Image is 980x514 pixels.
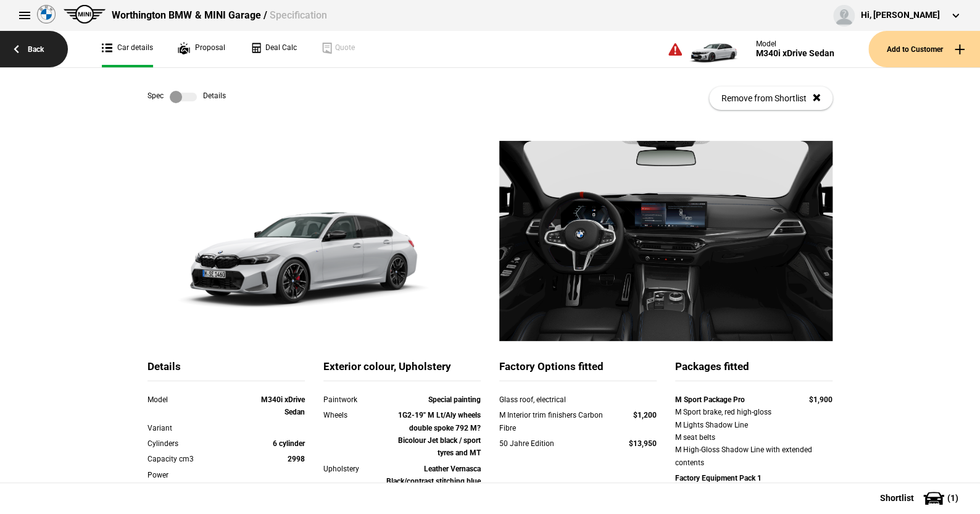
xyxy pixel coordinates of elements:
[675,360,833,381] div: Packages fitted
[147,91,226,103] div: Spec Details
[250,31,297,67] a: Deal Calc
[675,474,762,482] strong: Factory Equipment Pack 1
[147,394,242,406] div: Model
[633,411,657,419] strong: $1,200
[147,453,242,465] div: Capacity cm3
[809,395,833,404] strong: $1,900
[862,482,980,513] button: Shortlist(1)
[675,395,745,404] strong: M Sport Package Pro
[868,31,980,67] button: Add to Customer
[288,455,305,463] strong: 2998
[499,437,610,450] div: 50 Jahre Edition
[37,5,56,23] img: bmw.png
[756,40,834,48] div: Model
[323,394,386,406] div: Paintwork
[499,409,610,434] div: M Interior trim finishers Carbon Fibre
[102,31,153,67] a: Car details
[947,494,958,502] span: ( 1 )
[64,5,106,23] img: mini.png
[147,360,305,381] div: Details
[499,394,610,406] div: Glass roof, electrical
[499,360,657,381] div: Factory Options fitted
[398,411,481,457] strong: 1G2-19" M Lt/Aly wheels double spoke 792 M?Bicolour Jet black / sport tyres and MT
[147,422,242,434] div: Variant
[386,465,481,499] strong: Leather Vernasca Black/contrast stitching blue (BK)
[273,439,305,448] strong: 6 cylinder
[629,439,657,448] strong: $13,950
[323,360,481,381] div: Exterior colour, Upholstery
[880,494,914,502] span: Shortlist
[323,463,386,475] div: Upholstery
[675,406,833,469] div: M Sport brake, red high-gloss M Lights Shadow Line M seat belts M High-Gloss Shadow Line with ext...
[709,86,833,110] button: Remove from Shortlist
[323,409,386,421] div: Wheels
[269,9,326,21] span: Specification
[178,31,225,67] a: Proposal
[261,395,305,416] strong: M340i xDrive Sedan
[112,9,326,22] div: Worthington BMW & MINI Garage /
[147,469,242,481] div: Power
[861,9,940,22] div: Hi, [PERSON_NAME]
[428,395,481,404] strong: Special painting
[756,48,834,59] div: M340i xDrive Sedan
[147,437,242,450] div: Cylinders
